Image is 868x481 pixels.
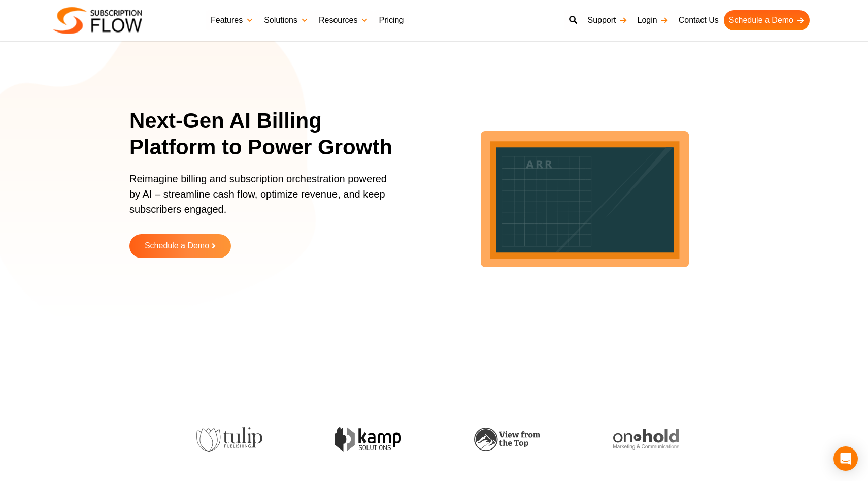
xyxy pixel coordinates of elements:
p: Reimagine billing and subscription orchestration powered by AI – streamline cash flow, optimize r... [129,171,393,227]
a: Schedule a Demo [724,10,810,30]
a: Pricing [374,10,409,30]
img: view-from-the-top [460,428,526,452]
img: onhold-marketing [599,429,665,450]
div: Open Intercom Messenger [833,446,858,471]
a: Contact Us [674,10,724,30]
h1: Next-Gen AI Billing Platform to Power Growth [129,108,406,161]
img: Subscriptionflow [53,7,142,34]
a: Support [582,10,632,30]
a: Login [632,10,674,30]
a: Resources [314,10,374,30]
a: Schedule a Demo [129,234,231,258]
span: Schedule a Demo [145,242,209,250]
a: Solutions [259,10,314,30]
img: kamp-solution [321,427,387,451]
a: Features [206,10,259,30]
img: tulip-publishing [182,427,248,452]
